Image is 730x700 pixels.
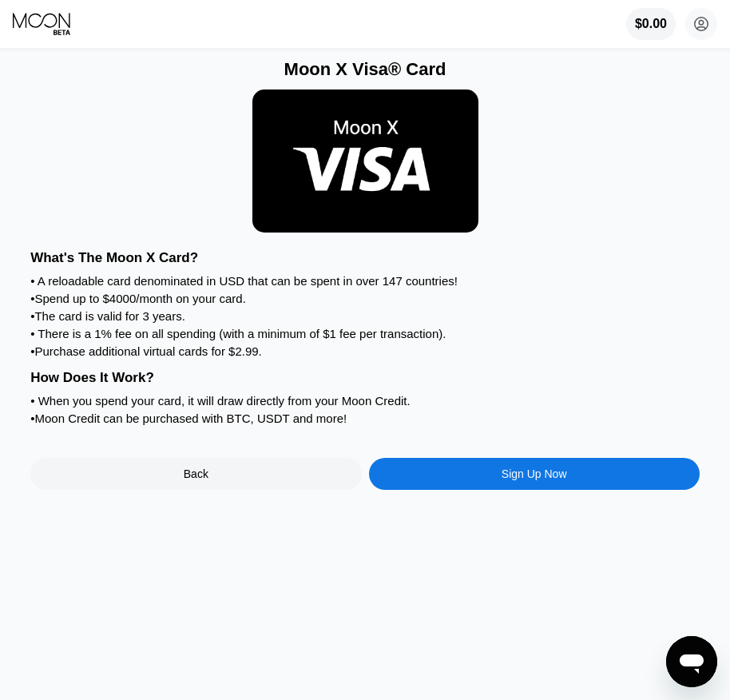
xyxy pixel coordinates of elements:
[502,467,567,480] div: Sign Up Now
[30,59,700,80] div: Moon X Visa® Card
[30,274,700,288] div: • A reloadable card denominated in USD that can be spent in over 147 countries!
[626,8,676,40] div: $0.00
[666,636,717,687] iframe: Button to launch messaging window
[30,327,700,340] div: • There is a 1% fee on all spending (with a minimum of $1 fee per transaction).
[30,458,361,490] div: Back
[635,17,667,31] div: $0.00
[30,344,700,358] div: • Purchase additional virtual cards for $2.99.
[30,412,700,425] div: • Moon Credit can be purchased with BTC, USDT and more!
[30,370,700,386] div: How Does It Work?
[369,458,700,490] div: Sign Up Now
[30,394,700,408] div: • When you spend your card, it will draw directly from your Moon Credit.
[30,309,700,323] div: • The card is valid for 3 years.
[30,292,700,305] div: • Spend up to $4000/month on your card.
[184,467,208,480] div: Back
[30,250,700,266] div: What's The Moon X Card?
